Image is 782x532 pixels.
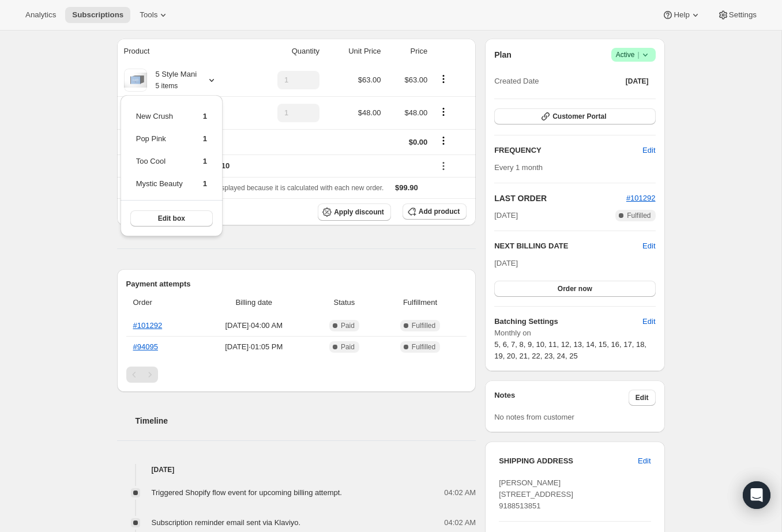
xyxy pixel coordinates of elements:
[494,281,655,297] button: Order now
[341,321,355,330] span: Paid
[434,73,453,85] button: Product actions
[152,488,342,497] span: Triggered Shopify flow event for upcoming billing attempt.
[444,487,476,499] span: 04:02 AM
[627,211,651,220] span: Fulfilled
[404,108,427,117] span: $48.00
[381,297,460,308] span: Fulfillment
[655,7,708,23] button: Help
[626,194,656,202] a: #101292
[334,207,384,217] span: Apply discount
[631,452,657,470] button: Edit
[412,342,435,352] span: Fulfilled
[158,214,185,223] span: Edit box
[494,340,646,360] span: 5, 6, 7, 8, 9, 10, 11, 12, 13, 14, 15, 16, 17, 18, 19, 20, 21, 22, 23, 24, 25
[315,297,374,308] span: Status
[642,316,655,327] span: Edit
[133,7,176,23] button: Tools
[642,240,655,252] button: Edit
[124,184,384,192] span: Sales tax (if applicable) is not displayed because it is calculated with each new order.
[126,290,197,315] th: Order
[419,207,460,216] span: Add product
[636,141,662,160] button: Edit
[729,10,757,20] span: Settings
[743,481,770,509] div: Open Intercom Messenger
[637,50,639,59] span: |
[136,155,183,176] td: Too Cool
[552,112,606,121] span: Customer Portal
[409,138,428,146] span: $0.00
[72,10,123,20] span: Subscriptions
[494,316,642,327] h6: Batching Settings
[494,240,642,252] h2: NEXT BILLING DATE
[200,320,309,331] span: [DATE] · 04:00 AM
[318,203,391,221] button: Apply discount
[494,108,655,124] button: Customer Portal
[200,297,309,308] span: Billing date
[358,108,381,117] span: $48.00
[616,49,651,61] span: Active
[558,284,592,293] span: Order now
[385,39,431,64] th: Price
[323,39,384,64] th: Unit Price
[710,7,764,23] button: Settings
[133,321,163,330] a: #101292
[203,157,207,165] span: 1
[434,134,453,147] button: Shipping actions
[130,210,213,227] button: Edit box
[494,210,518,221] span: [DATE]
[499,478,573,510] span: [PERSON_NAME] [STREET_ADDRESS] 9188513851
[444,517,476,529] span: 04:02 AM
[636,312,662,331] button: Edit
[25,10,56,20] span: Analytics
[412,321,435,330] span: Fulfilled
[638,455,651,467] span: Edit
[136,110,183,131] td: New Crush
[619,73,656,89] button: [DATE]
[136,415,476,427] h2: Timeline
[642,145,655,156] span: Edit
[136,133,183,154] td: Pop Pink
[636,393,649,402] span: Edit
[494,193,626,204] h2: LAST ORDER
[395,183,418,192] span: $99.90
[494,76,539,87] span: Created Date
[674,10,689,20] span: Help
[403,203,467,220] button: Add product
[140,10,157,20] span: Tools
[494,163,543,172] span: Every 1 month
[341,342,355,352] span: Paid
[152,518,301,527] span: Subscription reminder email sent via Klaviyo.
[434,105,453,118] button: Product actions
[203,112,207,120] span: 1
[494,327,655,339] span: Monthly on
[203,134,207,143] span: 1
[147,69,197,92] div: 5 Style Mani
[404,76,427,84] span: $63.00
[203,179,207,188] span: 1
[629,390,656,406] button: Edit
[117,39,247,64] th: Product
[156,82,178,90] small: 5 items
[499,455,638,467] h3: SHIPPING ADDRESS
[133,342,158,351] a: #94095
[358,76,381,84] span: $63.00
[136,178,183,199] td: Mystic Beauty
[494,413,574,421] span: No notes from customer
[124,160,428,172] div: box-discount-87U7GK
[126,367,467,383] nav: Pagination
[117,464,476,476] h4: [DATE]
[18,7,63,23] button: Analytics
[65,7,130,23] button: Subscriptions
[126,278,467,290] h2: Payment attempts
[626,193,656,204] button: #101292
[494,259,518,267] span: [DATE]
[494,390,629,406] h3: Notes
[494,49,512,61] h2: Plan
[200,341,309,353] span: [DATE] · 01:05 PM
[494,145,642,156] h2: FREQUENCY
[626,77,649,86] span: [DATE]
[247,39,323,64] th: Quantity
